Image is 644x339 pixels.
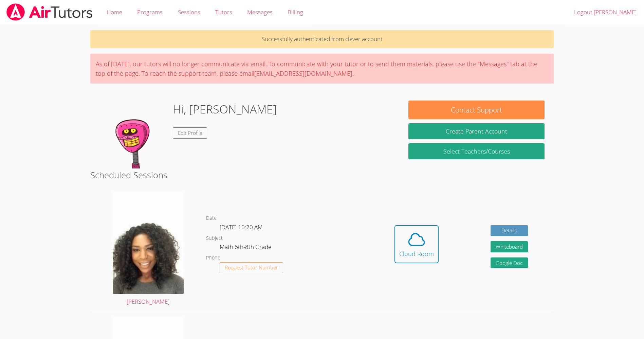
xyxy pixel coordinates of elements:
a: Select Teachers/Courses [408,143,545,159]
dt: Subject [206,234,223,243]
button: Request Tutor Number [220,262,283,273]
img: default.png [99,101,167,168]
h1: Hi, [PERSON_NAME] [173,101,277,118]
button: Cloud Room [394,225,439,263]
a: Google Doc [491,257,528,269]
h2: Scheduled Sessions [90,168,554,181]
span: [DATE] 10:20 AM [220,223,263,231]
a: Details [491,225,528,236]
span: Request Tutor Number [225,265,278,270]
button: Create Parent Account [408,123,545,139]
dt: Phone [206,254,220,262]
span: Messages [247,8,273,16]
img: avatar.png [113,192,184,294]
a: [PERSON_NAME] [113,192,184,307]
div: As of [DATE], our tutors will no longer communicate via email. To communicate with your tutor or ... [90,54,554,84]
img: airtutors_banner-c4298cdbf04f3fff15de1276eac7730deb9818008684d7c2e4769d2f7ddbe033.png [6,3,93,21]
dt: Date [206,214,217,222]
button: Whiteboard [491,241,528,252]
div: Cloud Room [399,249,434,258]
dd: Math 6th-8th Grade [220,242,273,254]
button: Contact Support [408,101,545,119]
a: Edit Profile [173,127,207,139]
p: Successfully authenticated from clever account [90,30,554,48]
